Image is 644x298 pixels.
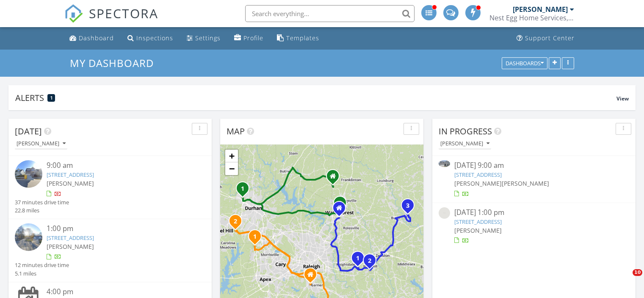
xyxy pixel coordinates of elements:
a: Settings [183,31,224,46]
button: Dashboards [502,57,547,69]
span: In Progress [439,125,492,137]
div: 4804 Winterlochen Rd., Raleigh NC 27603 [310,274,315,279]
div: Alerts [15,92,616,103]
div: [PERSON_NAME] [440,141,489,147]
span: Map [227,125,245,137]
div: 22.8 miles [15,206,69,214]
div: Templates [286,34,319,42]
a: [STREET_ADDRESS] [47,171,94,178]
div: [DATE] 9:00 am [454,160,613,171]
a: Company Profile [231,31,267,46]
span: [PERSON_NAME] [454,226,502,234]
div: 4:00 pm [47,287,190,297]
i: 2 [234,219,237,225]
div: 404 Helleri Ct, Wendell, NC 27591 [370,260,375,265]
img: 9479516%2Fcover_photos%2FBwpHSY7SH5BzUL14FUqd%2Fsmall.9479516-1758892878372 [439,160,450,167]
div: 1301 Piper Hill Ln., Wake Forest NC 27587 [339,208,344,213]
span: [PERSON_NAME] [454,179,502,187]
span: [DATE] [15,125,42,137]
span: [PERSON_NAME] [502,179,549,187]
div: [DATE] 1:00 pm [454,207,613,218]
div: 65 Cullen Ct., Franklinton NC 27525 [333,176,338,181]
a: Templates [274,31,323,46]
div: 2019 Trident Maple Ln, Chapel Hill, NC 27517 [235,221,240,226]
img: streetview [15,223,42,251]
div: 5024 Jowett's Walk Dr 23, Cary, NC 27519 [255,236,260,241]
div: 37 minutes drive time [15,198,69,206]
a: [STREET_ADDRESS] [454,171,502,178]
div: Nest Egg Home Services, LLC [489,14,574,22]
i: 3 [406,203,409,209]
a: [STREET_ADDRESS] [454,218,502,226]
a: Dashboard [66,31,117,46]
div: Settings [195,34,221,42]
div: 5.1 miles [15,270,69,278]
div: Inspections [136,34,173,42]
div: 9:00 am [47,160,190,171]
div: Profile [243,34,263,42]
div: 1:00 pm [47,223,190,234]
a: SPECTORA [64,11,158,29]
a: 1:00 pm [STREET_ADDRESS] [PERSON_NAME] 12 minutes drive time 5.1 miles [15,223,205,278]
span: 10 [633,269,642,276]
div: 1271 Sagamore Dr, Louisburg, NC 27549 [408,205,413,210]
a: Zoom in [225,150,238,162]
i: 1 [241,186,244,192]
img: The Best Home Inspection Software - Spectora [64,4,83,23]
i: 2 [338,201,342,206]
img: streetview [15,160,42,188]
div: 1713 Grassy Falls Ln, Wendell, NC 27591 [358,258,363,263]
span: SPECTORA [89,4,158,22]
a: [DATE] 1:00 pm [STREET_ADDRESS] [PERSON_NAME] [439,207,629,245]
div: 3 Greenway Cir, Durham, NC 27705 [243,188,248,193]
button: [PERSON_NAME] [15,138,67,150]
a: Support Center [513,31,578,46]
button: [PERSON_NAME] [439,138,491,150]
span: [PERSON_NAME] [47,179,94,187]
a: Inspections [124,31,177,46]
div: [PERSON_NAME] [17,141,66,147]
span: View [616,95,629,102]
a: [STREET_ADDRESS] [47,234,94,242]
i: 1 [356,256,359,262]
i: 2 [368,258,371,264]
span: 1 [50,95,53,101]
iframe: Intercom live chat [615,269,636,290]
div: 12 minutes drive time [15,261,69,269]
div: 105 Ailey Brk Wy, Wake Forest, NC 27587 [340,203,345,208]
i: 1 [253,234,257,240]
a: My Dashboard [70,56,161,70]
img: streetview [439,207,450,219]
a: Zoom out [225,162,238,175]
div: Support Center [525,34,575,42]
span: [PERSON_NAME] [47,242,94,251]
input: Search everything... [245,5,415,22]
a: 9:00 am [STREET_ADDRESS] [PERSON_NAME] 37 minutes drive time 22.8 miles [15,160,205,214]
a: [DATE] 9:00 am [STREET_ADDRESS] [PERSON_NAME][PERSON_NAME] [439,160,629,198]
div: Dashboard [79,34,114,42]
div: [PERSON_NAME] [513,5,568,14]
div: Dashboards [506,60,544,66]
